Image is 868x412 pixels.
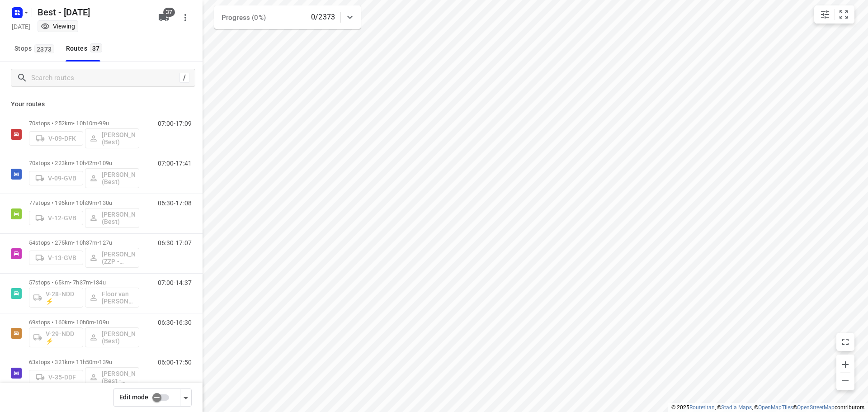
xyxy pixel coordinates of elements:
span: • [97,160,99,166]
p: 69 stops • 160km • 10h0m [29,319,139,326]
span: 99u [99,120,108,127]
p: 06:30-17:07 [158,239,192,246]
p: Your routes [11,99,192,109]
li: © 2025 , © , © © contributors [671,404,864,411]
a: Routetitan [689,404,715,411]
span: • [94,319,96,326]
span: 2373 [34,44,54,53]
p: 06:30-17:08 [158,199,192,207]
p: 07:00-17:09 [158,120,192,127]
div: / [179,73,189,83]
div: You are currently in view mode. To make any changes, go to edit project. [41,22,75,31]
p: 54 stops • 275km • 10h37m [29,239,139,246]
span: • [97,239,99,246]
button: Fit zoom [835,5,853,24]
span: 139u [99,359,112,365]
span: 109u [96,319,109,326]
div: small contained button group [814,5,854,24]
span: 37 [90,43,102,52]
span: Progress (0%) [222,14,266,22]
input: Search routes [31,71,179,85]
span: • [97,359,99,365]
span: • [91,279,93,286]
button: 37 [155,9,173,27]
p: 63 stops • 321km • 11h50m [29,359,139,365]
p: 57 stops • 65km • 7h37m [29,279,139,286]
p: 06:00-17:50 [158,359,192,366]
p: 06:30-16:30 [158,319,192,326]
a: OpenStreetMap [797,404,835,411]
span: 127u [99,239,112,246]
p: 70 stops • 252km • 10h10m [29,120,139,127]
button: Map settings [816,5,834,24]
a: OpenMapTiles [758,404,793,411]
div: Progress (0%)0/2373 [214,5,361,29]
span: Edit mode [119,393,148,401]
p: 77 stops • 196km • 10h39m [29,199,139,206]
p: 70 stops • 223km • 10h42m [29,160,139,166]
div: Routes [66,43,105,54]
p: 07:00-17:41 [158,160,192,167]
span: 109u [99,160,112,166]
a: Stadia Maps [721,404,752,411]
span: • [97,120,99,127]
p: 0/2373 [311,12,335,23]
span: 130u [99,199,112,206]
span: 37 [163,8,175,17]
p: 07:00-14:37 [158,279,192,286]
span: 134u [93,279,106,286]
span: • [97,199,99,206]
div: Driver app settings [180,392,191,403]
span: Stops [14,43,57,54]
button: More [176,9,194,27]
